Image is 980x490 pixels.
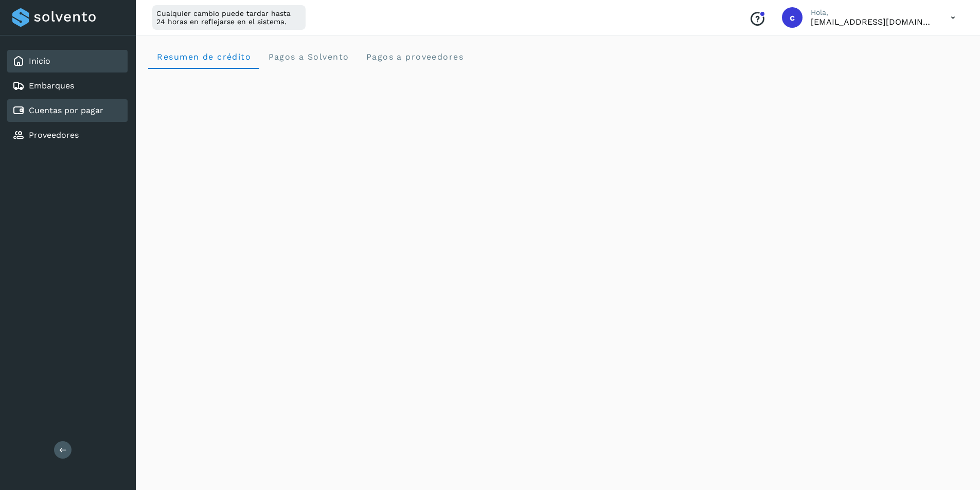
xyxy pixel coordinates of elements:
[152,5,306,30] div: Cualquier cambio puede tardar hasta 24 horas en reflejarse en el sistema.
[7,99,128,122] div: Cuentas por pagar
[156,52,251,62] span: Resumen de crédito
[29,105,103,115] a: Cuentas por pagar
[811,17,934,27] p: contabilidad5@easo.com
[29,81,74,90] a: Embarques
[29,56,50,66] a: Inicio
[7,75,128,97] div: Embarques
[365,52,464,62] span: Pagos a proveedores
[268,52,349,62] span: Pagos a Solvento
[811,8,934,17] p: Hola,
[7,50,128,72] div: Inicio
[7,124,128,147] div: Proveedores
[29,130,79,140] a: Proveedores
